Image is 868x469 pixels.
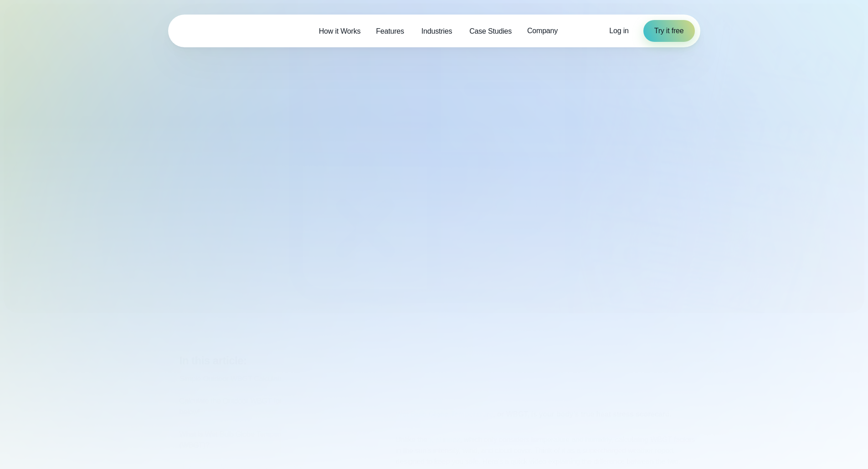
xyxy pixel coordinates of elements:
[421,26,452,37] span: Industries
[609,27,628,35] span: Log in
[643,20,695,42] a: Try it free
[609,25,628,36] a: Log in
[311,22,369,40] a: How it Works
[376,26,404,37] span: Features
[469,26,512,37] span: Case Studies
[462,22,519,40] a: Case Studies
[527,25,558,36] span: Company
[654,25,684,36] span: Try it free
[319,26,361,37] span: How it Works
